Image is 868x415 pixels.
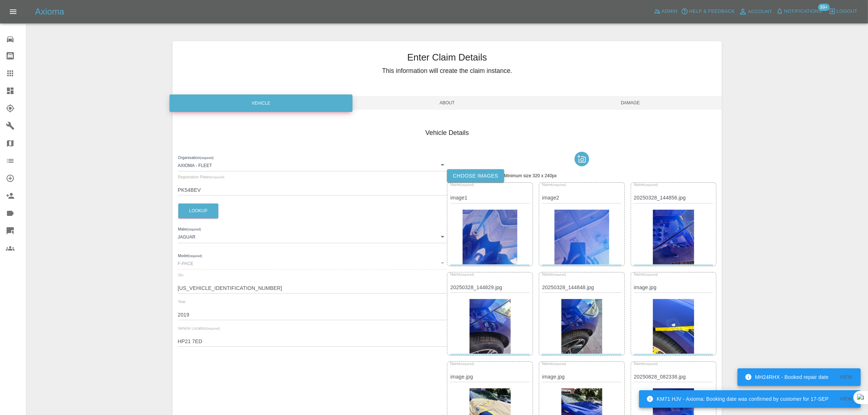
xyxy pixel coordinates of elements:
[644,273,658,276] small: (required)
[178,175,224,179] span: Registration Plates
[178,273,183,277] span: Vin
[172,66,722,75] h5: This information will create the claim instance.
[834,372,858,383] button: View
[737,6,774,18] a: Account
[634,272,658,276] span: Name
[461,183,474,187] small: (required)
[188,254,202,257] small: (required)
[634,361,658,366] span: Name
[447,169,504,183] label: Choose images
[200,156,213,159] small: (required)
[542,272,566,276] span: Name
[178,299,186,304] span: Year
[553,362,566,365] small: (required)
[784,7,822,16] span: Notifications
[827,6,859,17] button: Logout
[450,272,474,276] span: Name
[679,6,736,17] button: Help & Feedback
[172,50,722,64] h3: Enter Claim Details
[4,3,22,20] button: Open drawer
[662,7,678,16] span: Admin
[178,253,202,259] label: Model
[837,7,857,16] span: Logout
[652,6,680,17] a: Admin
[211,176,224,179] small: (required)
[178,226,201,232] label: Make
[818,4,830,11] span: 99+
[178,203,218,218] button: Lookup
[689,7,735,16] span: Help & Feedback
[170,94,353,112] div: Vehicle
[553,273,566,276] small: (required)
[553,183,566,187] small: (required)
[542,183,566,187] span: Name
[504,173,557,178] span: Minimum size 320 x 240px
[461,273,474,276] small: (required)
[774,6,824,17] button: Notifications
[178,230,447,243] div: JAGUAR
[745,371,829,384] div: MH24RHX - Booked repair date
[542,361,566,366] span: Name
[206,327,220,330] small: (required)
[187,228,201,231] small: (required)
[355,96,539,110] span: About
[634,183,658,187] span: Name
[748,8,772,16] span: Account
[644,183,658,187] small: (required)
[834,393,858,405] button: View
[450,361,474,366] span: Name
[646,392,829,406] div: KM71 HJV - Axioma: Booking date was confirmed by customer for 17-SEP
[450,183,474,187] span: Name
[35,6,64,18] h5: Axioma
[178,155,214,160] label: Organisation
[178,256,447,269] div: F-PACE
[539,96,722,110] span: Damage
[178,326,220,330] span: Vehicle Location
[178,158,447,171] div: Axioma - Fleet
[461,362,474,365] small: (required)
[178,128,717,138] h4: Vehicle Details
[644,362,658,365] small: (required)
